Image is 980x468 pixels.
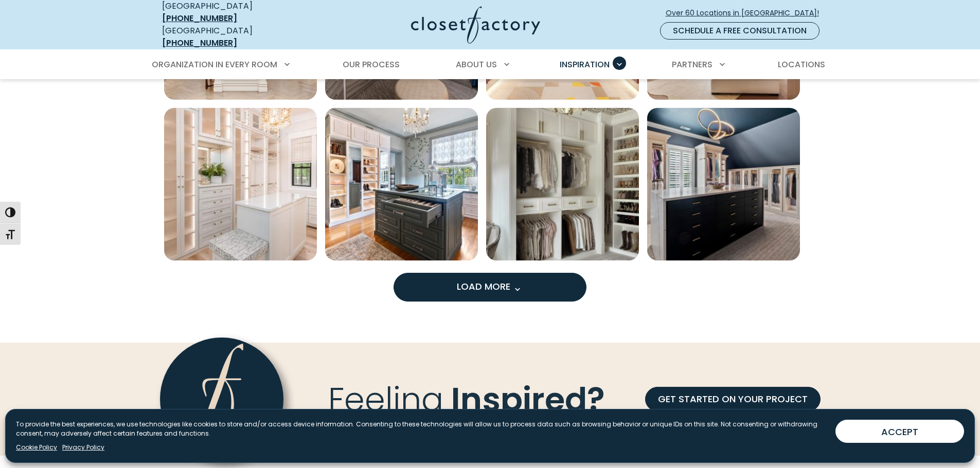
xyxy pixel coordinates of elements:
[457,280,524,293] span: Load More
[486,108,639,260] img: White custom closet shelving, open shelving for shoes, and dual hanging sections for a curated wa...
[16,443,57,452] a: Cookie Policy
[325,108,478,260] img: Dressing room featuring central island with velvet jewelry drawers, LED lighting, elite toe stops...
[486,108,639,260] a: Open inspiration gallery to preview enlarged image
[328,377,443,422] span: Feeling
[164,108,317,260] img: Luxury closet withLED-lit shelving, Raised Panel drawers, a mirrored vanity, and adjustable shoe ...
[778,59,825,70] span: Locations
[164,108,317,260] a: Open inspiration gallery to preview enlarged image
[835,420,964,443] button: ACCEPT
[456,59,497,70] span: About Us
[411,6,540,44] img: Closet Factory Logo
[394,273,586,302] button: Load more inspiration gallery images
[162,25,311,49] div: [GEOGRAPHIC_DATA]
[672,59,712,70] span: Partners
[145,50,836,79] nav: Primary Menu
[343,59,400,70] span: Our Process
[666,8,827,18] span: Over 60 Locations in [GEOGRAPHIC_DATA]!
[325,108,478,260] a: Open inspiration gallery to preview enlarged image
[660,22,819,40] a: Schedule a Free Consultation
[162,37,237,49] a: [PHONE_NUMBER]
[665,4,828,22] a: Over 60 Locations in [GEOGRAPHIC_DATA]!
[162,12,237,24] a: [PHONE_NUMBER]
[451,377,605,422] span: Inspired?
[645,387,821,411] a: GET STARTED ON YOUR PROJECT
[560,59,610,70] span: Inspiration
[152,59,277,70] span: Organization in Every Room
[16,420,827,438] p: To provide the best experiences, we use technologies like cookies to store and/or access device i...
[647,108,800,260] img: Wardrobe closet with all glass door fronts and black central island with flat front door faces an...
[647,108,800,260] a: Open inspiration gallery to preview enlarged image
[62,443,104,452] a: Privacy Policy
